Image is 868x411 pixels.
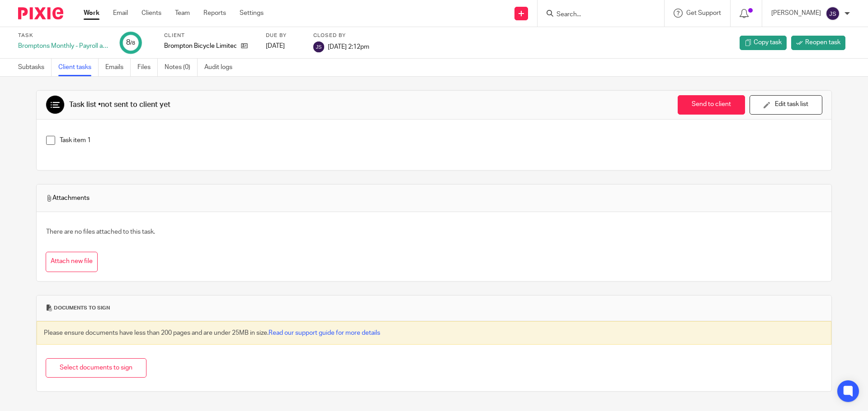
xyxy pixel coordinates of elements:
[240,9,264,18] a: Settings
[204,59,239,76] a: Audit logs
[58,59,99,76] a: Client tasks
[46,229,155,235] span: There are no files attached to this task.
[46,194,90,203] span: Attachments
[69,100,170,110] div: Task list •
[826,6,840,21] img: svg%3E
[328,43,369,50] span: [DATE] 2:12pm
[771,9,821,18] p: [PERSON_NAME]
[556,11,637,19] input: Search
[54,305,110,312] span: Documents to sign
[137,59,158,76] a: Files
[313,32,369,39] label: Closed by
[203,9,226,18] a: Reports
[142,9,161,18] a: Clients
[126,37,135,48] div: 8
[678,95,745,115] button: Send to client
[313,42,324,52] img: svg%3E
[164,32,255,39] label: Client
[791,36,845,50] a: Reopen task
[750,95,822,115] button: Edit task list
[46,252,98,272] button: Attach new file
[101,101,170,108] span: not sent to client yet
[165,59,198,76] a: Notes (0)
[266,42,302,51] div: [DATE]
[686,10,721,16] span: Get Support
[130,41,135,46] small: /8
[805,38,840,47] span: Reopen task
[18,7,63,19] img: Pixie
[37,321,831,345] div: Please ensure documents have less than 200 pages and are under 25MB in size.
[60,136,822,145] p: Task item 1
[18,59,52,76] a: Subtasks
[754,38,782,47] span: Copy task
[175,9,190,18] a: Team
[164,42,236,51] p: Brompton Bicycle Limited
[46,358,146,378] button: Select documents to sign
[113,9,128,18] a: Email
[740,36,787,50] a: Copy task
[18,32,108,39] label: Task
[105,59,131,76] a: Emails
[269,330,380,336] a: Read our support guide for more details
[18,42,108,51] div: Bromptons Monthly - Payroll approval
[84,9,99,18] a: Work
[266,32,302,39] label: Due by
